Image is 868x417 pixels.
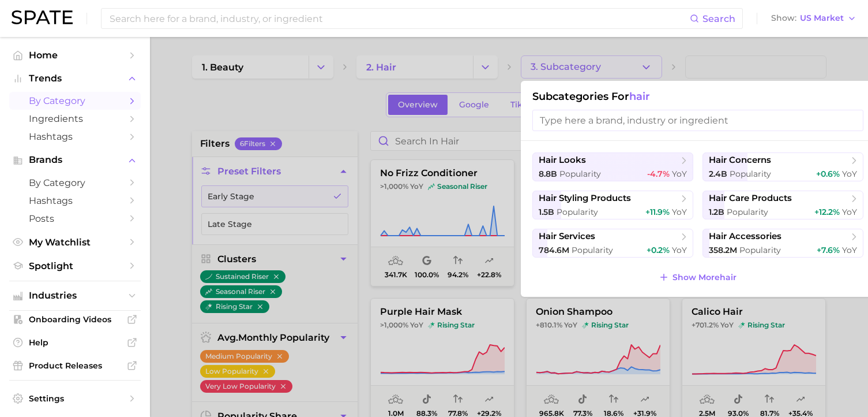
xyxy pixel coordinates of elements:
span: Industries [29,291,121,301]
span: Hashtags [29,195,121,206]
span: Popularity [727,207,768,217]
button: Industries [9,287,141,304]
button: hair styling products1.5b Popularity+11.9% YoY [532,191,693,219]
span: YoY [842,169,857,179]
a: Help [9,334,141,351]
span: Brands [29,155,121,165]
a: Hashtags [9,128,141,146]
span: 1.5b [539,207,554,217]
span: Settings [29,393,121,404]
span: Onboarding Videos [29,314,121,325]
span: 358.2m [709,245,737,255]
span: Popularity [559,169,601,179]
span: 2.4b [709,169,727,179]
a: Onboarding Videos [9,311,141,328]
a: Home [9,46,141,64]
h1: Subcategories for [532,90,863,103]
button: Trends [9,70,141,87]
button: hair looks8.8b Popularity-4.7% YoY [532,152,693,181]
span: My Watchlist [29,237,121,248]
span: by Category [29,95,121,106]
span: Trends [29,73,121,84]
span: YoY [672,245,687,255]
a: Product Releases [9,357,141,374]
button: hair concerns2.4b Popularity+0.6% YoY [702,152,863,181]
span: Popularity [572,245,613,255]
span: by Category [29,177,121,188]
span: YoY [672,207,687,217]
span: Search [702,13,735,24]
input: Search here for a brand, industry, or ingredient [108,9,690,28]
a: Settings [9,390,141,407]
span: YoY [842,207,857,217]
button: Brands [9,151,141,169]
span: Home [29,50,121,61]
span: Ingredients [29,113,121,124]
span: +0.6% [816,169,840,179]
span: Posts [29,213,121,224]
span: hair care products [709,193,792,204]
img: SPATE [12,10,73,24]
span: Hashtags [29,131,121,142]
button: ShowUS Market [768,11,859,26]
a: My Watchlist [9,233,141,251]
span: Help [29,337,121,348]
button: hair services784.6m Popularity+0.2% YoY [532,229,693,258]
span: Product Releases [29,360,121,371]
a: by Category [9,92,141,110]
span: hair services [539,231,595,242]
button: hair accessories358.2m Popularity+7.6% YoY [702,229,863,258]
span: hair [629,90,650,103]
span: YoY [842,245,857,255]
a: Ingredients [9,110,141,128]
button: Show Morehair [656,269,739,285]
span: US Market [800,15,844,21]
span: hair styling products [539,193,631,204]
span: hair looks [539,155,586,166]
a: Hashtags [9,192,141,210]
span: -4.7% [647,169,670,179]
a: by Category [9,174,141,192]
a: Spotlight [9,257,141,275]
span: hair concerns [709,155,771,166]
span: hair accessories [709,231,781,242]
span: 8.8b [539,169,557,179]
span: 784.6m [539,245,569,255]
span: YoY [672,169,687,179]
span: +0.2% [647,245,670,255]
span: Show [771,15,796,21]
input: Type here a brand, industry or ingredient [532,110,863,131]
span: Spotlight [29,260,121,271]
span: +11.9% [645,207,670,217]
span: Show More hair [672,273,737,282]
span: Popularity [730,169,771,179]
span: +12.2% [814,207,840,217]
span: Popularity [739,245,781,255]
span: 1.2b [709,207,724,217]
a: Posts [9,210,141,228]
span: Popularity [557,207,598,217]
button: hair care products1.2b Popularity+12.2% YoY [702,191,863,219]
span: +7.6% [817,245,840,255]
